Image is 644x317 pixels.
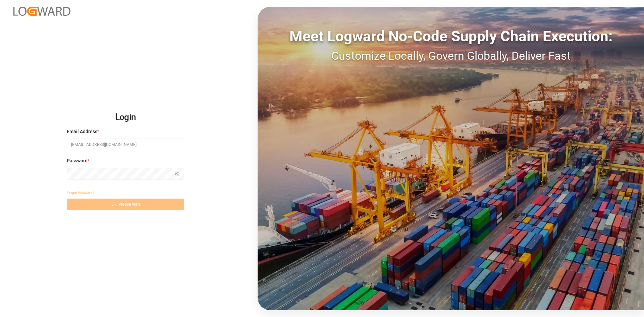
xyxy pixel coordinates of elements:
div: Customize Locally, Govern Globally, Deliver Fast [258,47,644,64]
input: Enter your email [67,139,184,150]
h2: Login [67,107,184,128]
span: Password [67,157,88,164]
span: Email Address [67,128,97,135]
div: Meet Logward No-Code Supply Chain Execution: [258,25,644,47]
img: Logward_new_orange.png [13,7,70,16]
